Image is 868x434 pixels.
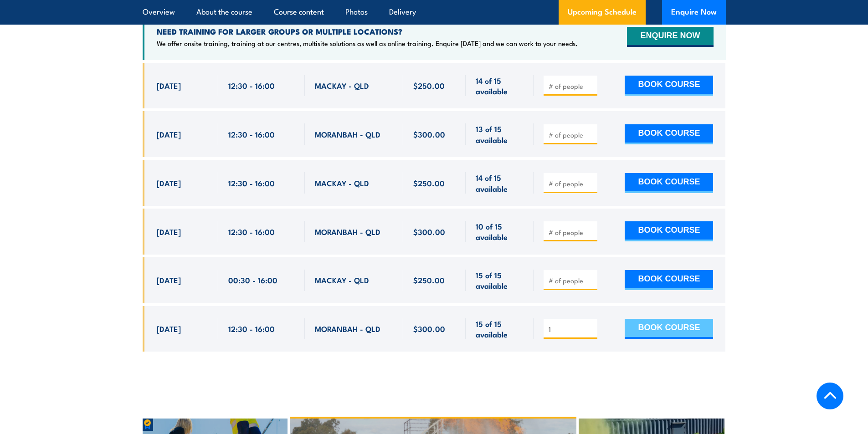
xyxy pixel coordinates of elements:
[228,129,275,139] span: 12:30 - 16:00
[157,275,181,285] span: [DATE]
[413,129,445,139] span: $300.00
[228,80,275,91] span: 12:30 - 16:00
[549,228,594,237] input: # of people
[476,75,524,97] span: 14 of 15 available
[157,226,181,237] span: [DATE]
[627,27,713,47] button: ENQUIRE NOW
[157,323,181,334] span: [DATE]
[315,178,369,188] span: MACKAY - QLD
[549,179,594,188] input: # of people
[625,76,713,96] button: BOOK COURSE
[625,319,713,339] button: BOOK COURSE
[315,129,380,139] span: MORANBAH - QLD
[157,39,578,48] p: We offer onsite training, training at our centres, multisite solutions as well as online training...
[625,124,713,144] button: BOOK COURSE
[228,323,275,334] span: 12:30 - 16:00
[625,221,713,241] button: BOOK COURSE
[315,80,369,91] span: MACKAY - QLD
[413,178,445,188] span: $250.00
[228,275,277,285] span: 00:30 - 16:00
[476,123,524,145] span: 13 of 15 available
[549,130,594,139] input: # of people
[625,173,713,193] button: BOOK COURSE
[157,129,181,139] span: [DATE]
[476,318,524,340] span: 15 of 15 available
[413,275,445,285] span: $250.00
[476,270,524,291] span: 15 of 15 available
[625,270,713,290] button: BOOK COURSE
[476,172,524,194] span: 14 of 15 available
[315,226,380,237] span: MORANBAH - QLD
[157,80,181,91] span: [DATE]
[549,276,594,285] input: # of people
[413,323,445,334] span: $300.00
[315,323,380,334] span: MORANBAH - QLD
[413,226,445,237] span: $300.00
[549,82,594,91] input: # of people
[315,275,369,285] span: MACKAY - QLD
[549,325,594,334] input: # of people
[157,178,181,188] span: [DATE]
[413,80,445,91] span: $250.00
[228,178,275,188] span: 12:30 - 16:00
[157,26,578,36] h4: NEED TRAINING FOR LARGER GROUPS OR MULTIPLE LOCATIONS?
[228,226,275,237] span: 12:30 - 16:00
[476,221,524,242] span: 10 of 15 available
